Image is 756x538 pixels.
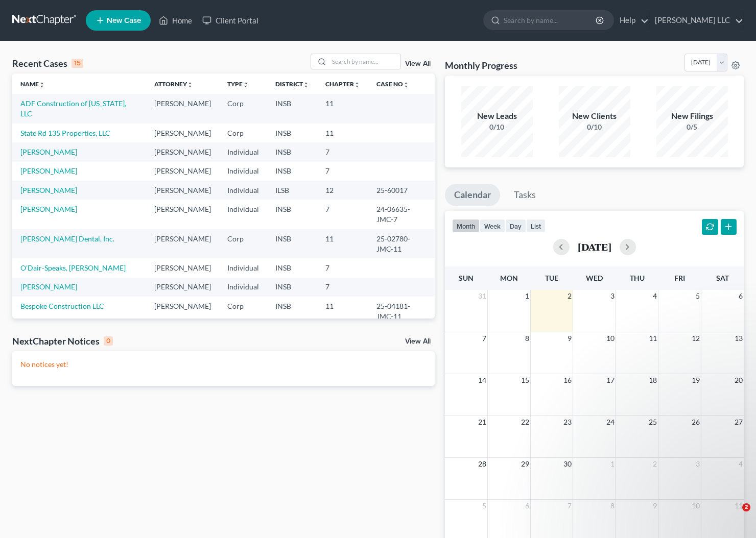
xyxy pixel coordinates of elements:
td: 7 [317,278,368,297]
td: 7 [317,258,368,277]
span: 21 [477,416,487,428]
span: 4 [652,290,658,302]
td: Individual [219,142,267,161]
td: Individual [219,162,267,181]
td: [PERSON_NAME] [146,229,219,258]
button: week [480,219,505,233]
td: [PERSON_NAME] [146,297,219,326]
td: 11 [317,94,368,123]
span: Tue [545,274,558,282]
td: [PERSON_NAME] [146,162,219,181]
a: [PERSON_NAME] LLC [650,11,743,30]
td: INSB [267,297,317,326]
iframe: Intercom live chat [721,503,746,528]
span: 29 [520,458,530,470]
div: 0/10 [559,122,630,132]
i: unfold_more [303,82,309,88]
td: Corp [219,124,267,142]
td: INSB [267,200,317,229]
div: 0/5 [656,122,728,132]
a: State Rd 135 Properties, LLC [20,129,110,137]
span: 13 [734,332,744,345]
span: 3 [609,290,616,302]
span: 5 [481,500,487,512]
span: 5 [695,290,701,302]
div: 15 [72,59,83,68]
td: 7 [317,162,368,181]
a: View All [405,60,431,67]
button: list [526,219,546,233]
span: 6 [738,290,744,302]
span: 2 [742,503,750,511]
td: 24-06635-JMC-7 [368,200,435,229]
a: Nameunfold_more [20,80,45,88]
a: Case Nounfold_more [376,80,409,88]
button: month [452,219,480,233]
td: [PERSON_NAME] [146,94,219,123]
span: 1 [524,290,530,302]
td: 11 [317,124,368,142]
span: 10 [691,500,701,512]
td: INSB [267,162,317,181]
td: 7 [317,142,368,161]
a: [PERSON_NAME] [20,186,77,194]
td: Individual [219,200,267,229]
div: New Filings [656,110,728,122]
td: Individual [219,278,267,297]
td: INSB [267,278,317,297]
div: 0/10 [461,122,533,132]
td: [PERSON_NAME] [146,200,219,229]
span: 28 [477,458,487,470]
a: ADF Construction of [US_STATE], LLC [20,99,126,118]
a: Calendar [445,184,500,206]
i: unfold_more [354,82,360,88]
a: Bespoke Construction LLC [20,302,104,310]
span: 6 [524,500,530,512]
td: [PERSON_NAME] [146,181,219,200]
span: New Case [107,17,141,25]
span: Mon [500,274,518,282]
span: Fri [674,274,685,282]
td: INSB [267,258,317,277]
td: [PERSON_NAME] [146,124,219,142]
td: Corp [219,94,267,123]
td: [PERSON_NAME] [146,142,219,161]
a: [PERSON_NAME] [20,205,77,213]
span: 9 [652,500,658,512]
td: 11 [317,229,368,258]
div: 0 [104,336,113,346]
td: ILSB [267,181,317,200]
td: Corp [219,297,267,326]
a: Typeunfold_more [227,80,249,88]
span: Thu [630,274,645,282]
td: Corp [219,229,267,258]
a: Tasks [505,184,545,206]
td: 25-04181-JMC-11 [368,297,435,326]
td: 11 [317,297,368,326]
div: New Clients [559,110,630,122]
i: unfold_more [187,82,193,88]
a: [PERSON_NAME] [20,148,77,156]
td: INSB [267,124,317,142]
span: 9 [566,332,573,345]
i: unfold_more [403,82,409,88]
a: [PERSON_NAME] Dental, Inc. [20,234,114,243]
div: NextChapter Notices [12,335,113,347]
span: Sat [716,274,729,282]
span: 11 [648,332,658,345]
h2: [DATE] [578,241,611,252]
span: 2 [566,290,573,302]
span: Wed [586,274,603,282]
td: Individual [219,181,267,200]
td: 12 [317,181,368,200]
span: 31 [477,290,487,302]
span: 8 [524,332,530,345]
span: 10 [605,332,616,345]
a: View All [405,338,431,345]
span: 14 [477,374,487,386]
i: unfold_more [243,82,249,88]
a: Chapterunfold_more [325,80,360,88]
a: Help [615,11,649,30]
span: 7 [481,332,487,345]
td: 25-02780-JMC-11 [368,229,435,258]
